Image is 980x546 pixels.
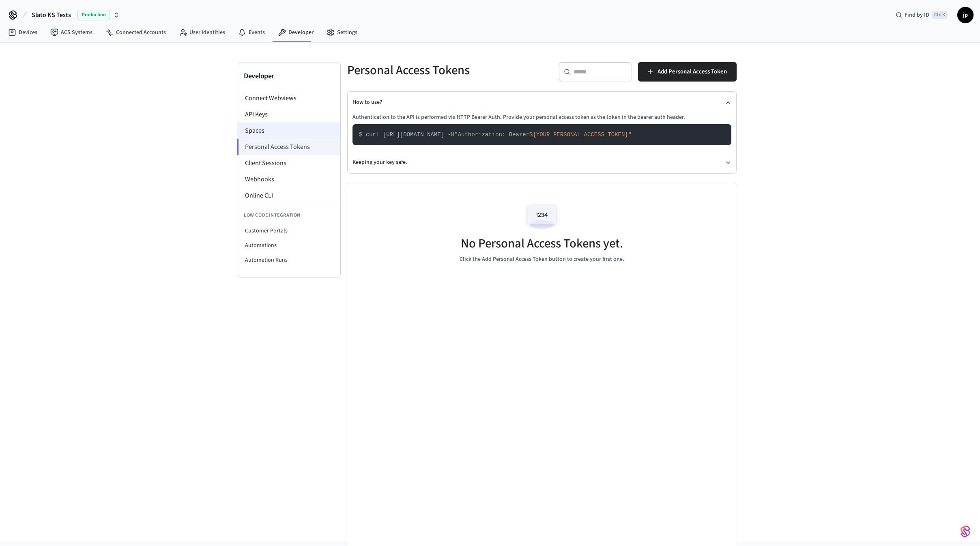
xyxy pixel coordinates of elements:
[237,106,340,123] li: API Keys
[524,200,560,234] img: Access Codes Empty State
[237,187,340,204] li: Online CLI
[932,11,948,19] span: Ctrl K
[237,207,340,224] li: Low Code Integration
[237,238,340,253] li: Automations
[889,8,954,22] div: Find by IDCtrl K
[461,235,623,252] h5: No Personal Access Tokens yet.
[628,131,632,138] span: "
[237,224,340,238] li: Customer Portals
[352,113,731,122] p: Authentication to the API is performed via HTTP Bearer Auth. Provide your personal access token a...
[320,25,364,40] a: Settings
[352,92,731,113] button: How to use?
[347,62,537,79] h5: Personal Access Tokens
[961,525,970,538] img: SeamLogoGradient.69752ec5.svg
[99,25,172,40] a: Connected Accounts
[958,8,973,22] span: jp
[237,139,340,155] li: Personal Access Tokens
[658,67,727,77] span: Add Personal Access Token
[232,25,271,40] a: Events
[237,155,340,171] li: Client Sessions
[244,71,334,82] h3: Developer
[957,7,974,23] button: jp
[352,152,731,173] button: Keeping your key safe.
[359,131,454,138] span: $ curl [URL][DOMAIN_NAME] -H
[454,131,529,138] span: "Authorization: Bearer
[2,25,44,40] a: Devices
[32,10,71,20] span: Slato KS Tests
[638,62,737,82] button: Add Personal Access Token
[77,10,110,20] span: Production
[271,25,320,40] a: Developer
[352,113,731,152] div: How to use?
[172,25,232,40] a: User Identities
[905,11,929,19] span: Find by ID
[237,123,340,139] li: Spaces
[460,255,624,264] p: Click the Add Personal Access Token button to create your first one.
[44,25,99,40] a: ACS Systems
[237,171,340,187] li: Webhooks
[237,253,340,267] li: Automation Runs
[237,90,340,106] li: Connect Webviews
[529,131,628,138] span: ${YOUR_PERSONAL_ACCESS_TOKEN}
